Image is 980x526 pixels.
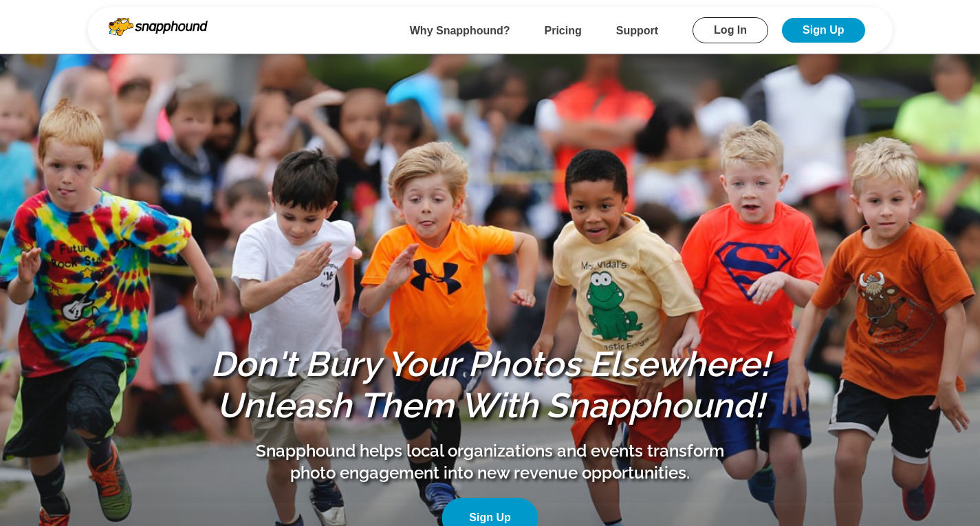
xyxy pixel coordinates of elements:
[693,17,768,43] a: Log In
[202,344,779,426] h1: Don't Bury Your Photos Elsewhere! Unleash Them With Snapphound!
[545,25,582,36] a: Pricing
[250,440,731,484] p: Snapphound helps local organizations and events transform photo engagement into new revenue oppor...
[782,18,864,43] a: Sign Up
[616,25,658,36] a: Support
[410,25,510,36] a: Why Snapphound?
[109,18,208,36] img: Snapphound Logo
